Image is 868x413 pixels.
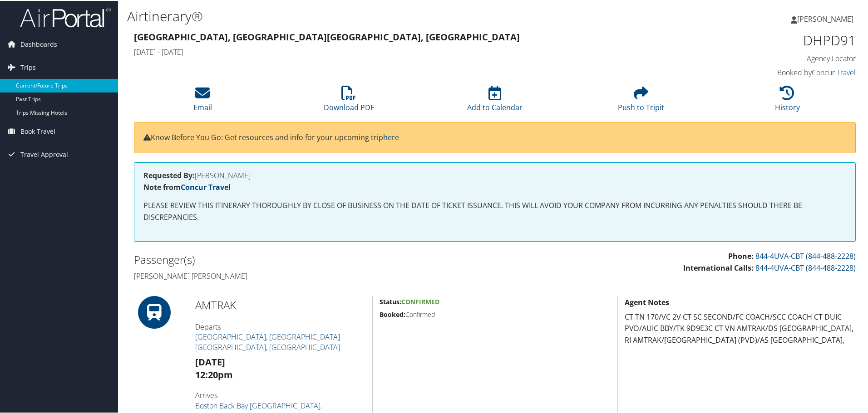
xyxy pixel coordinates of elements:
[625,311,856,345] p: CT TN 170/VC 2V CT SC SECOND/FC COACH/SCC COACH CT DUIC PVD/AUIC BBY/TK 9D9E3C CT VN AMTRAK/DS [G...
[195,331,340,351] a: [GEOGRAPHIC_DATA], [GEOGRAPHIC_DATA] [GEOGRAPHIC_DATA], [GEOGRAPHIC_DATA]
[20,119,55,142] span: Book Travel
[143,131,846,143] p: Know Before You Go: Get resources and info for your upcoming trip
[401,296,439,305] span: Confirmed
[686,30,856,49] h1: DHPD91
[195,368,233,380] strong: 12:20pm
[195,321,365,351] h4: Departs
[143,181,231,191] strong: Note from
[134,46,672,56] h4: [DATE] - [DATE]
[143,171,846,178] h4: [PERSON_NAME]
[383,131,399,141] a: here
[775,90,800,112] a: History
[683,262,754,272] strong: International Calls:
[625,296,669,306] strong: Agent Notes
[728,250,754,260] strong: Phone:
[134,251,488,267] h2: Passenger(s)
[143,199,846,222] p: PLEASE REVIEW THIS ITINERARY THOROUGHLY BY CLOSE OF BUSINESS ON THE DATE OF TICKET ISSUANCE. THIS...
[193,90,212,112] a: Email
[380,309,405,318] strong: Booked:
[686,53,856,63] h4: Agency Locator
[755,262,856,272] a: 844-4UVA-CBT (844-488-2228)
[20,32,57,55] span: Dashboards
[324,90,374,112] a: Download PDF
[20,142,68,165] span: Travel Approval
[797,13,853,23] span: [PERSON_NAME]
[380,309,611,318] h5: Confirmed
[127,6,617,25] h1: Airtinerary®
[618,90,664,112] a: Push to Tripit
[143,170,195,180] strong: Requested By:
[380,296,401,305] strong: Status:
[791,5,863,32] a: [PERSON_NAME]
[181,181,231,191] a: Concur Travel
[20,55,36,78] span: Trips
[134,270,488,280] h4: [PERSON_NAME] [PERSON_NAME]
[467,90,523,112] a: Add to Calendar
[195,296,365,312] h2: AMTRAK
[20,6,111,27] img: airportal-logo.png
[686,67,856,77] h4: Booked by
[755,250,856,260] a: 844-4UVA-CBT (844-488-2228)
[134,30,520,42] strong: [GEOGRAPHIC_DATA], [GEOGRAPHIC_DATA] [GEOGRAPHIC_DATA], [GEOGRAPHIC_DATA]
[195,355,225,367] strong: [DATE]
[812,67,856,77] a: Concur Travel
